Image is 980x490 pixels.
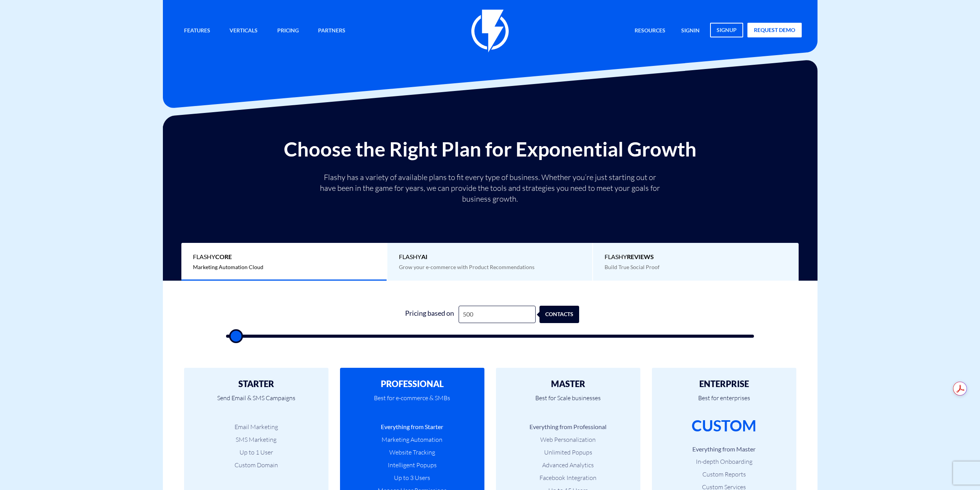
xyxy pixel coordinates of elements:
[312,23,351,39] a: Partners
[401,306,459,323] div: Pricing based on
[675,23,705,39] a: signin
[508,473,629,482] li: Facebook Integration
[196,461,317,470] li: Custom Domain
[663,379,785,389] h2: ENTERPRISE
[196,379,317,389] h2: STARTER
[399,264,534,270] span: Grow your e-commerce with Product Recommendations
[710,23,743,37] a: signup
[196,435,317,444] li: SMS Marketing
[224,23,263,39] a: Verticals
[352,473,473,482] li: Up to 3 Users
[196,448,317,457] li: Up to 1 User
[193,264,263,270] span: Marketing Automation Cloud
[193,253,375,261] span: Flashy
[627,253,654,260] b: REVIEWS
[215,253,232,260] b: Core
[271,23,305,39] a: Pricing
[747,23,802,37] a: request demo
[692,415,756,437] div: CUSTOM
[543,306,583,323] div: contacts
[663,470,785,479] li: Custom Reports
[352,423,473,431] li: Everything from Starter
[352,435,473,444] li: Marketing Automation
[508,435,629,444] li: Web Personalization
[178,23,216,39] a: Features
[605,253,787,261] span: Flashy
[352,461,473,470] li: Intelligent Popups
[421,253,427,260] b: AI
[196,423,317,431] li: Email Marketing
[352,379,473,389] h2: PROFESSIONAL
[508,379,629,389] h2: MASTER
[508,423,629,431] li: Everything from Professional
[352,448,473,457] li: Website Tracking
[663,457,785,466] li: In-depth Onboarding
[508,461,629,470] li: Advanced Analytics
[352,389,473,415] p: Best for e-commerce & SMBs
[317,172,663,204] p: Flashy has a variety of available plans to fit every type of business. Whether you’re just starti...
[663,445,785,454] li: Everything from Master
[629,23,671,39] a: Resources
[508,389,629,415] p: Best for Scale businesses
[169,138,812,160] h2: Choose the Right Plan for Exponential Growth
[508,448,629,457] li: Unlimited Popups
[196,389,317,415] p: Send Email & SMS Campaigns
[399,253,581,261] span: Flashy
[663,389,785,415] p: Best for enterprises
[605,264,660,270] span: Build True Social Proof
